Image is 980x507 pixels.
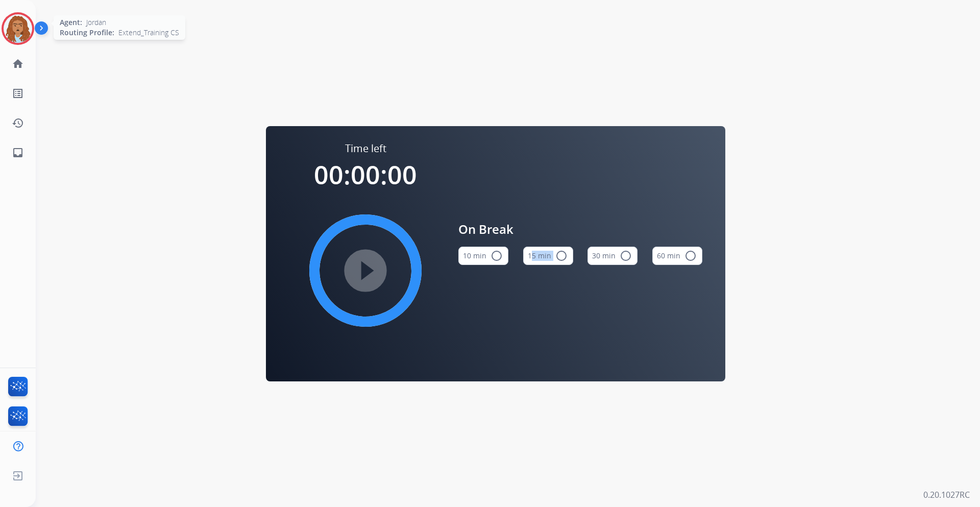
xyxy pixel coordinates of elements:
mat-icon: history [12,117,24,129]
span: Jordan [86,17,106,28]
button: 10 min [458,247,508,265]
mat-icon: inbox [12,147,24,159]
span: Routing Profile: [60,28,114,38]
span: Time left [345,141,386,156]
mat-icon: radio_button_unchecked [684,250,697,262]
button: 60 min [652,247,702,265]
span: 00:00:00 [314,157,417,192]
mat-icon: radio_button_unchecked [555,250,568,262]
mat-icon: radio_button_unchecked [491,250,503,262]
span: Agent: [60,17,82,28]
mat-icon: home [12,58,24,70]
mat-icon: radio_button_unchecked [620,250,632,262]
button: 15 min [523,247,573,265]
span: On Break [458,220,702,238]
span: Extend_Training CS [118,28,179,38]
p: 0.20.1027RC [923,489,970,501]
button: 30 min [587,247,638,265]
img: avatar [4,14,32,43]
mat-icon: list_alt [12,87,24,100]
